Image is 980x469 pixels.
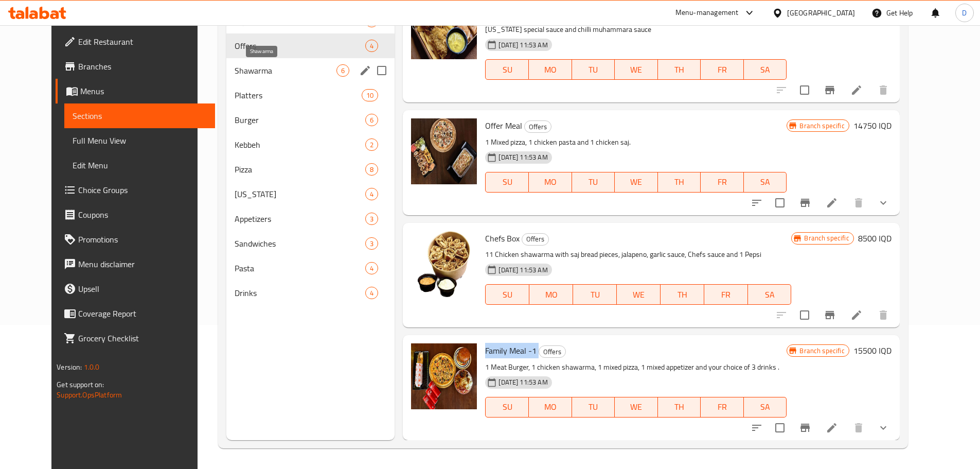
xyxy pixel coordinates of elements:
button: Branch-specific-item [817,78,842,102]
span: 3 [366,214,378,224]
button: TU [572,59,615,80]
a: Edit menu item [826,422,838,434]
button: TH [658,172,701,193]
div: items [336,64,349,77]
span: SU [490,399,524,414]
div: Pizza8 [226,157,395,182]
a: Sections [64,103,215,128]
button: FR [704,284,748,305]
button: Branch-specific-item [817,303,842,327]
div: items [362,89,378,101]
span: SU [490,287,525,302]
img: Family Meal -1 [411,343,477,409]
span: TU [576,175,611,189]
span: [DATE] 11:53 AM [494,377,551,387]
div: items [365,188,378,200]
a: Choice Groups [56,178,215,202]
span: FR [705,62,740,77]
span: Upsell [78,283,207,295]
a: Menu disclaimer [56,252,215,276]
div: items [365,163,378,176]
button: TU [572,172,615,193]
span: Platters [235,89,362,101]
span: Get support on: [57,378,104,391]
span: FR [708,287,744,302]
a: Grocery Checklist [56,326,215,351]
span: Sections [73,110,207,122]
div: items [365,40,378,52]
span: Branches [78,60,207,73]
span: TU [577,287,613,302]
p: 1 Meat Burger, 1 chicken shawarma, 1 mixed pizza, 1 mixed appetizer and your choice of 3 drinks . [485,361,787,374]
span: Offer Meal [485,118,522,133]
div: Shawarma6edit [226,58,395,83]
span: SU [490,62,524,77]
span: 4 [366,41,378,51]
span: SA [748,175,783,189]
span: MO [533,287,569,302]
button: WE [615,172,658,193]
a: Coverage Report [56,301,215,326]
span: WE [619,175,654,189]
button: WE [615,59,658,80]
a: Edit menu item [826,197,838,209]
a: Edit Menu [64,153,215,178]
span: Kebbeh [235,138,365,151]
span: Select to update [769,192,791,214]
span: Branch specific [795,346,848,356]
h6: 14750 IQD [853,118,892,133]
button: sort-choices [744,190,769,215]
span: 4 [366,288,378,298]
button: delete [871,303,896,327]
span: SU [490,175,524,189]
button: TH [658,397,701,418]
div: Drinks [235,287,365,299]
span: Chefs Box [485,231,520,246]
button: TH [661,284,704,305]
button: FR [701,397,744,418]
div: Appetizers3 [226,206,395,231]
span: SA [748,399,783,414]
button: delete [846,415,871,440]
span: [US_STATE] [235,188,365,200]
span: Appetizers [235,213,365,225]
button: MO [529,172,572,193]
a: Branches [56,54,215,79]
span: 6 [366,115,378,125]
span: Version: [57,360,82,374]
p: 11 Chicken shawarma with saj bread pieces, jalapeno, garlic sauce, Chefs sauce and 1 Pepsi [485,248,791,261]
span: MO [533,399,568,414]
div: Sandwiches [235,237,365,250]
span: 1.0.0 [84,360,100,374]
nav: Menu sections [226,5,395,309]
span: WE [619,62,654,77]
span: 4 [366,264,378,273]
a: Promotions [56,227,215,252]
div: items [365,114,378,126]
button: WE [617,284,661,305]
span: Grocery Checklist [78,332,207,344]
button: MO [529,59,572,80]
button: MO [529,397,572,418]
span: Offers [522,233,548,245]
span: FR [705,399,740,414]
svg: Show Choices [877,197,889,209]
button: SA [744,172,787,193]
button: delete [871,78,896,102]
button: sort-choices [744,415,769,440]
span: Edit Restaurant [78,36,207,48]
h6: 15500 IQD [853,343,892,358]
a: Full Menu View [64,128,215,153]
div: Pizza [235,163,365,176]
button: show more [871,190,896,215]
span: Offers [235,40,365,52]
span: 10 [362,91,378,100]
button: Branch-specific-item [793,190,817,215]
a: Menus [56,79,215,103]
span: Offers [525,121,551,133]
button: TH [658,59,701,80]
span: TH [662,62,697,77]
button: FR [701,59,744,80]
div: items [365,287,378,299]
button: SU [485,172,528,193]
